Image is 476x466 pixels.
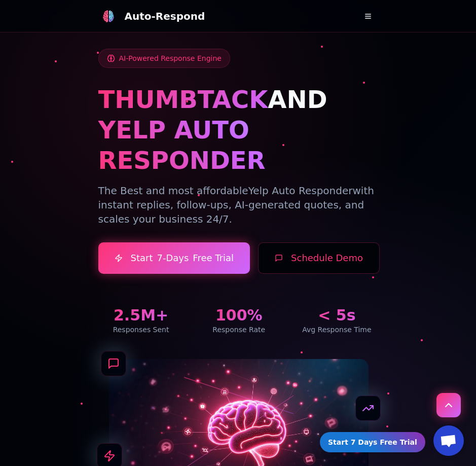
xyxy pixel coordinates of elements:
[98,325,184,335] div: Responses Sent
[157,251,189,265] span: 7-Days
[98,242,250,274] a: Start7-DaysFree Trial
[98,6,205,26] a: Auto-Respond LogoAuto-Respond
[196,306,282,325] div: 100%
[294,325,380,335] div: Avg Response Time
[98,184,380,226] p: The Best and most affordable with instant replies, follow-ups, AI-generated quotes, and scales yo...
[102,10,114,22] img: Auto-Respond Logo
[248,185,353,197] span: Yelp Auto Responder
[436,393,461,417] button: Scroll to top
[294,306,380,325] div: < 5s
[98,306,184,325] div: 2.5M+
[433,425,464,456] div: Open chat
[98,115,380,175] h1: YELP AUTO RESPONDER
[320,432,426,452] a: Start 7 Days Free Trial
[98,85,268,114] span: THUMBTACK
[258,242,380,274] button: Schedule Demo
[119,53,222,63] span: AI-Powered Response Engine
[125,9,205,23] div: Auto-Respond
[268,85,327,114] span: AND
[196,325,282,335] div: Response Rate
